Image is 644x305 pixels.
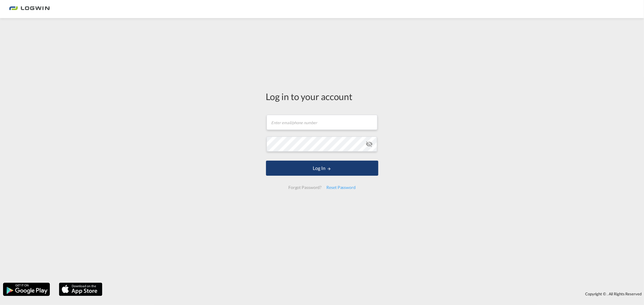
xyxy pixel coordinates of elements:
[324,182,358,193] div: Reset Password
[366,140,373,148] md-icon: icon-eye-off
[266,161,378,176] button: LOGIN
[105,289,644,299] div: Copyright © . All Rights Reserved
[58,282,103,297] img: apple.png
[266,90,378,103] div: Log in to your account
[2,282,50,297] img: google.png
[267,115,377,130] input: Enter email/phone number
[9,2,50,16] img: bc73a0e0d8c111efacd525e4c8ad7d32.png
[286,182,324,193] div: Forgot Password?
